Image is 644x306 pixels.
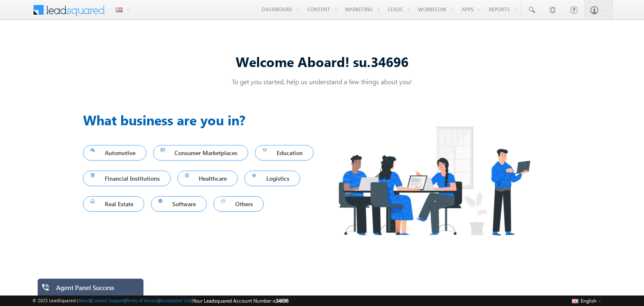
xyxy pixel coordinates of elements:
[56,284,138,296] div: Agent Panel Success
[252,173,293,184] span: Logistics
[185,173,231,184] span: Healthcare
[78,298,90,303] a: About
[322,110,546,252] img: Industry.png
[91,173,163,184] span: Financial Institutions
[160,298,192,303] a: Acceptable Use
[161,147,241,158] span: Consumer Marketplaces
[221,198,256,210] span: Others
[83,52,561,70] div: Welcome Aboard! su.34696
[126,298,158,303] a: Terms of Service
[32,297,288,305] span: © 2025 LeadSquared | | | | |
[276,298,288,304] span: 34696
[158,198,200,210] span: Software
[581,298,597,304] span: English
[570,296,603,306] button: English
[91,147,139,158] span: Automotive
[91,298,125,303] a: Contact Support
[83,77,561,86] p: To get you started, help us understand a few things about you!
[262,147,306,158] span: Education
[193,298,288,304] span: Your Leadsquared Account Number is
[83,110,322,130] h3: What business are you in?
[91,198,137,210] span: Real Estate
